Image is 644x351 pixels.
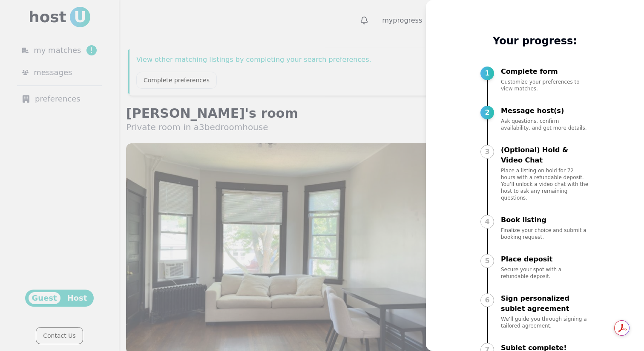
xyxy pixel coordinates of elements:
div: 1 [480,67,494,80]
p: Book listing [501,215,589,225]
p: Finalize your choice and submit a booking request. [501,227,589,241]
p: Place a listing on hold for 72 hours with a refundable deposit. You’ll unlock a video chat with t... [501,167,589,201]
div: 3 [480,145,494,159]
div: 5 [480,254,494,268]
div: 6 [480,293,494,307]
p: Message host(s) [501,106,589,116]
p: Your progress: [480,34,589,48]
p: Complete form [501,67,589,77]
p: Customize your preferences to view matches. [501,78,589,92]
p: Place deposit [501,254,589,264]
div: 4 [480,215,494,229]
p: Ask questions, confirm availability, and get more details. [501,118,589,131]
p: Secure your spot with a refundable deposit. [501,266,589,280]
p: (Optional) Hold & Video Chat [501,145,589,165]
p: We’ll guide you through signing a tailored agreement. [501,316,589,329]
p: Sign personalized sublet agreement [501,293,589,314]
div: 2 [480,106,494,119]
